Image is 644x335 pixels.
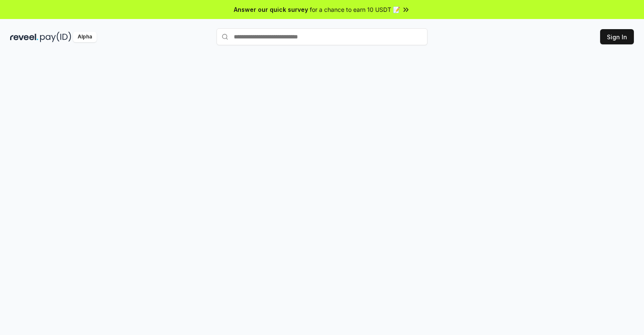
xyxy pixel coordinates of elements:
[600,29,634,44] button: Sign In
[310,5,400,14] span: for a chance to earn 10 USDT 📝
[234,5,308,14] span: Answer our quick survey
[10,32,38,42] img: reveel_dark
[73,32,97,42] div: Alpha
[40,32,71,42] img: pay_id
